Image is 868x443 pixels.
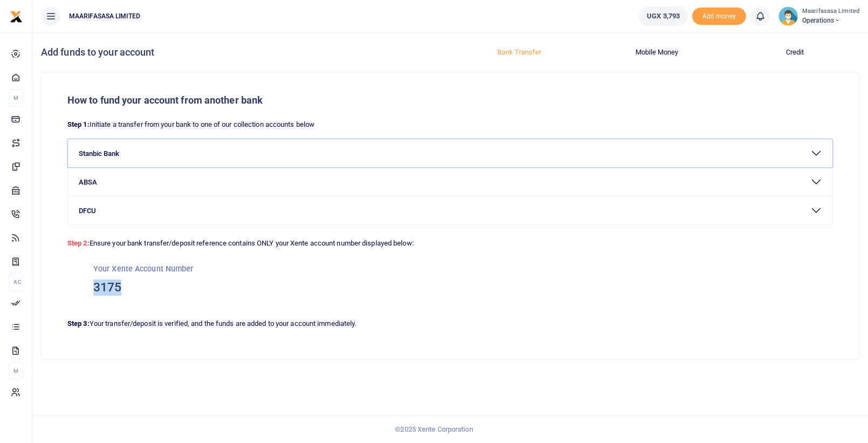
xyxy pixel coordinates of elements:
button: Mobile Money [594,44,720,61]
small: Your Xente Account Number [93,264,194,273]
h5: How to fund your account from another bank [67,94,833,106]
a: UGX 3,793 [639,6,688,26]
button: Credit [733,44,858,61]
li: Ac [9,273,23,291]
strong: Step 2: [67,239,90,247]
li: Wallet ballance [634,6,692,26]
img: logo-small [10,10,23,23]
small: Maarifasasa Limited [802,7,859,16]
li: M [9,89,23,107]
button: Stanbic Bank [68,139,832,167]
p: Your transfer/deposit is verified, and the funds are added to your account immediately. [67,318,833,330]
h4: Add funds to your account [41,46,446,58]
h3: 3175 [93,280,807,296]
strong: Step 1: [67,120,90,128]
span: UGX 3,793 [647,11,680,22]
li: Toup your wallet [692,8,746,25]
button: DFCU [68,196,832,224]
p: Initiate a transfer from your bank to one of our collection accounts below [67,119,833,131]
strong: Step 3: [67,319,90,328]
a: logo-small logo-large logo-large [10,12,23,20]
button: Bank Transfer [457,44,582,61]
a: profile-user Maarifasasa Limited Operations [778,6,859,26]
span: Add money [692,8,746,25]
li: M [9,362,23,380]
a: Add money [692,11,746,19]
span: MAARIFASASA LIMITED [65,11,145,21]
button: ABSA [68,168,832,196]
p: Ensure your bank transfer/deposit reference contains ONLY your Xente account number displayed below: [67,234,833,249]
span: Operations [802,16,859,25]
img: profile-user [778,6,798,26]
